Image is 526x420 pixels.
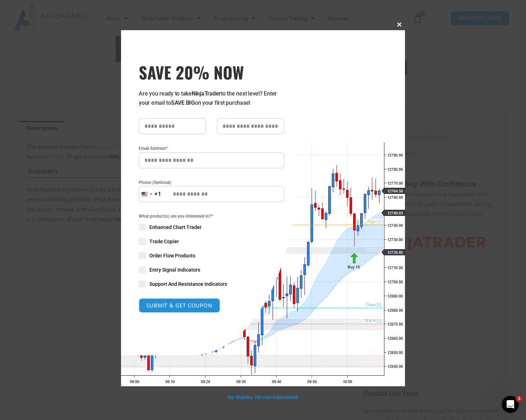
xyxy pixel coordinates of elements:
[139,179,284,186] label: Phone (Optional)
[149,238,179,245] span: Trade Copier
[139,266,284,273] label: Entry Signal Indicators
[139,252,284,259] label: Order Flow Products
[502,396,519,413] iframe: Intercom live chat
[139,213,284,220] span: What product(s) are you interested in?
[139,298,220,313] button: SUBMIT & GET COUPON
[154,190,161,199] div: +1
[149,280,227,288] span: Support And Resistance Indicators
[139,62,284,82] h3: SAVE 20% NOW
[139,186,161,202] button: Selected country
[516,396,522,402] span: 1
[171,99,195,106] strong: SAVE BIG
[149,224,202,231] span: Enhanced Chart Trader
[139,89,284,108] p: Are you ready to take to the next level? Enter your email to on your first purchase!
[139,145,284,152] label: Email Address
[149,266,200,273] span: Entry Signal Indicators
[139,280,284,288] label: Support And Resistance Indicators
[192,90,221,97] strong: NinjaTrader
[139,224,284,231] label: Enhanced Chart Trader
[139,238,284,245] label: Trade Copier
[149,252,195,259] span: Order Flow Products
[228,394,298,400] a: No thanks, I’m not interested!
